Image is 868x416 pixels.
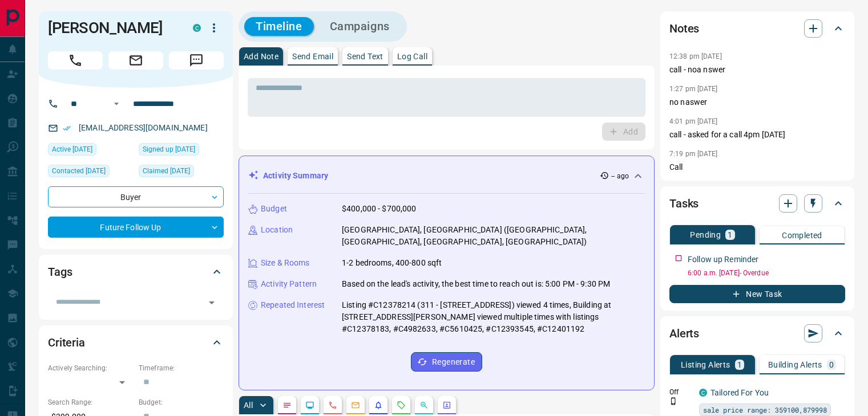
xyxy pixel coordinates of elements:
p: 7:19 pm [DATE] [669,150,718,158]
p: Log Call [397,52,427,60]
svg: Agent Actions [442,401,451,410]
h2: Tasks [669,194,699,213]
p: Listing #C12378214 (311 - [STREET_ADDRESS]) viewed 4 times, Building at [STREET_ADDRESS][PERSON_N... [342,299,645,335]
div: Sun Sep 21 2025 [139,143,224,159]
div: Notes [669,15,845,42]
svg: Push Notification Only [669,397,677,405]
p: Pending [690,231,721,239]
a: Tailored For You [710,388,769,397]
div: Buyer [48,186,224,207]
p: Send Text [347,52,383,60]
button: Timeline [244,17,314,36]
p: 12:38 pm [DATE] [669,52,722,60]
p: 1 [737,361,742,369]
div: Alerts [669,320,845,347]
div: Tue Oct 07 2025 [48,143,133,159]
p: Budget: [139,397,224,407]
span: sale price range: 359100,879998 [703,404,827,415]
svg: Email Verified [63,124,71,132]
span: Message [169,51,224,70]
span: Call [48,51,103,70]
button: New Task [669,285,845,303]
h2: Alerts [669,324,699,342]
p: Listing Alerts [681,361,730,369]
button: Regenerate [411,352,482,372]
svg: Notes [282,401,292,410]
div: Criteria [48,329,224,356]
p: call - noa nswer [669,64,845,76]
p: Call [669,161,845,173]
p: no naswer [669,96,845,108]
p: Completed [782,231,822,239]
div: Tue Oct 07 2025 [48,165,133,181]
h2: Notes [669,19,699,38]
p: [GEOGRAPHIC_DATA], [GEOGRAPHIC_DATA] ([GEOGRAPHIC_DATA], [GEOGRAPHIC_DATA], [GEOGRAPHIC_DATA], [G... [342,224,645,248]
span: Claimed [DATE] [143,165,190,177]
div: Activity Summary-- ago [248,165,645,186]
p: call - asked for a call 4pm [DATE] [669,129,845,141]
p: Search Range: [48,397,133,407]
h1: [PERSON_NAME] [48,19,176,37]
button: Open [204,295,220,311]
div: Tags [48,258,224,286]
p: 0 [829,361,834,369]
div: Future Follow Up [48,217,224,238]
svg: Listing Alerts [374,401,383,410]
p: Activity Summary [263,170,328,182]
span: Contacted [DATE] [52,165,106,177]
p: Repeated Interest [261,299,325,311]
p: 6:00 a.m. [DATE] - Overdue [688,268,845,278]
span: Signed up [DATE] [143,144,195,155]
span: Email [108,51,163,70]
svg: Opportunities [419,401,429,410]
p: Timeframe: [139,363,224,373]
h2: Criteria [48,333,85,352]
span: Active [DATE] [52,144,92,155]
p: Based on the lead's activity, the best time to reach out is: 5:00 PM - 9:30 PM [342,278,610,290]
h2: Tags [48,263,72,281]
p: Building Alerts [768,361,822,369]
p: Size & Rooms [261,257,310,269]
p: Add Note [244,52,278,60]
div: condos.ca [699,389,707,397]
p: Off [669,387,692,397]
p: $400,000 - $700,000 [342,203,417,215]
p: All [244,401,253,409]
p: Location [261,224,293,236]
p: 1 [728,231,732,239]
div: Sun Sep 21 2025 [139,165,224,181]
p: 4:01 pm [DATE] [669,117,718,125]
svg: Emails [351,401,360,410]
p: Send Email [292,52,333,60]
a: [EMAIL_ADDRESS][DOMAIN_NAME] [79,123,208,132]
button: Campaigns [318,17,401,36]
svg: Lead Browsing Activity [305,401,314,410]
p: 1:27 pm [DATE] [669,85,718,93]
p: Follow up Reminder [688,254,758,266]
p: -- ago [611,171,629,181]
div: Tasks [669,190,845,217]
button: Open [110,97,123,111]
p: Activity Pattern [261,278,317,290]
div: condos.ca [193,24,201,32]
p: Budget [261,203,287,215]
svg: Calls [328,401,337,410]
svg: Requests [397,401,406,410]
p: Actively Searching: [48,363,133,373]
p: 1-2 bedrooms, 400-800 sqft [342,257,442,269]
